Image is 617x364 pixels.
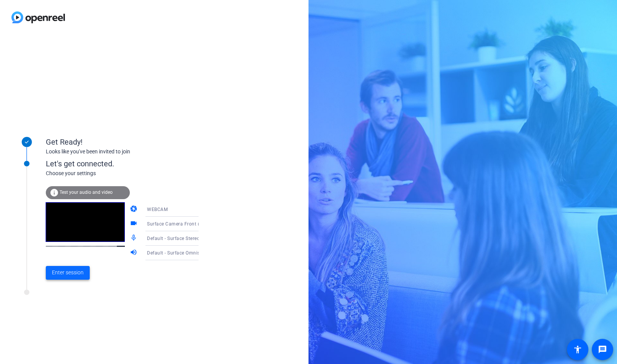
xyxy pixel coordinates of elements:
[147,221,225,227] span: Surface Camera Front (045e:0990)
[130,205,139,214] mat-icon: camera
[598,345,607,354] mat-icon: message
[130,234,139,243] mat-icon: mic_none
[46,169,214,177] div: Choose your settings
[46,148,199,156] div: Looks like you've been invited to join
[50,188,59,197] mat-icon: info
[147,235,307,241] span: Default - Surface Stereo Microphones (2- Surface High Definition Audio)
[147,250,308,256] span: Default - Surface Omnisonic Speakers (2- Surface High Definition Audio)
[60,190,113,195] span: Test your audio and video
[147,207,168,212] span: WEBCAM
[46,266,90,280] button: Enter session
[46,136,199,148] div: Get Ready!
[46,158,214,169] div: Let's get connected.
[573,345,582,354] mat-icon: accessibility
[52,269,84,277] span: Enter session
[130,219,139,229] mat-icon: videocam
[130,248,139,258] mat-icon: volume_up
